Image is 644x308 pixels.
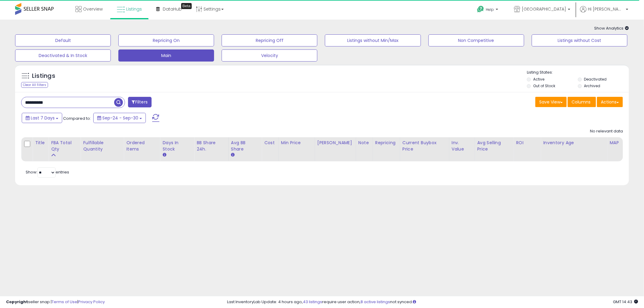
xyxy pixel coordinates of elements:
[533,77,544,82] label: Active
[543,140,604,146] div: Inventory Age
[128,97,152,107] button: Filters
[572,99,591,105] span: Columns
[281,140,312,146] div: Min Price
[568,97,596,107] button: Columns
[516,140,538,146] div: ROI
[527,70,629,75] p: Listing States:
[126,6,142,12] span: Listings
[264,140,276,146] div: Cost
[32,72,55,80] h5: Listings
[93,113,146,123] button: Sep-24 - Sep-30
[590,129,623,134] div: No relevant data
[477,140,511,152] div: Avg Selling Price
[522,6,566,12] span: [GEOGRAPHIC_DATA]
[358,140,370,146] div: Note
[15,34,111,46] button: Default
[535,97,567,107] button: Save View
[102,115,138,121] span: Sep-24 - Sep-30
[35,140,46,146] div: Title
[472,1,504,20] a: Help
[477,5,484,13] i: Get Help
[162,140,191,152] div: Days In Stock
[597,97,623,107] button: Actions
[486,7,494,12] span: Help
[83,6,103,12] span: Overview
[22,113,62,123] button: Last 7 Days
[532,34,627,46] button: Listings without Cost
[31,115,55,121] span: Last 7 Days
[126,140,157,152] div: Ordered Items
[63,116,91,121] span: Compared to:
[584,77,607,82] label: Deactivated
[452,140,472,152] div: Inv. value
[181,3,192,9] div: Tooltip anchor
[26,169,69,175] span: Show: entries
[594,25,629,31] span: Show Analytics
[375,140,397,146] div: Repricing
[580,6,628,20] a: Hi [PERSON_NAME]
[21,82,48,88] div: Clear All Filters
[162,152,166,158] small: Days In Stock.
[15,49,111,62] button: Deactivated & In Stock
[197,140,226,152] div: BB Share 24h.
[231,140,259,152] div: Avg BB Share
[584,83,601,88] label: Archived
[533,83,555,88] label: Out of Stock
[231,152,235,158] small: Avg BB Share.
[610,140,620,146] div: MAP
[325,34,421,46] button: Listings without Min/Max
[118,34,214,46] button: Repricing On
[402,140,447,152] div: Current Buybox Price
[163,6,182,12] span: DataHub
[588,6,624,12] span: Hi [PERSON_NAME]
[118,49,214,62] button: Main
[428,34,524,46] button: Non Competitive
[222,34,317,46] button: Repricing Off
[317,140,353,146] div: [PERSON_NAME]
[222,49,317,62] button: Velocity
[51,140,78,152] div: FBA Total Qty
[83,140,121,152] div: Fulfillable Quantity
